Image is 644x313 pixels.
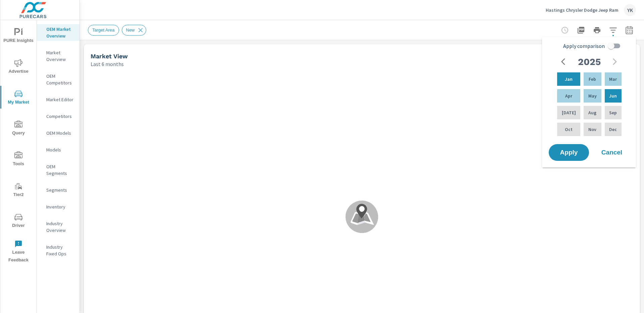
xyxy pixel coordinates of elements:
p: Segments [46,187,74,193]
p: Models [46,146,74,153]
p: Aug [588,109,596,116]
p: OEM Models [46,130,74,136]
span: Target Area [88,27,119,33]
span: Apply [555,149,582,155]
div: OEM Models [37,128,79,138]
span: Apply comparison [563,42,605,50]
span: My Market [2,90,35,106]
div: YK [624,4,636,16]
p: Market Overview [46,49,74,63]
p: Industry Overview [46,220,74,234]
p: Oct [565,126,573,133]
div: Inventory [37,202,79,212]
div: OEM Market Overview [37,24,79,41]
div: OEM Competitors [37,71,79,88]
p: [DATE] [562,109,576,116]
p: Jun [609,92,617,99]
h5: Market View [91,53,128,60]
span: Advertise [2,59,35,75]
div: Industry Overview [37,218,79,235]
p: OEM Segments [46,163,74,177]
div: nav menu [0,20,37,267]
button: Apply Filters [606,23,620,37]
p: Dec [609,126,617,133]
span: Cancel [598,149,625,155]
div: Models [37,145,79,155]
button: Print Report [590,23,604,37]
span: New [122,27,139,33]
p: Market Editor [46,96,74,103]
span: Tools [2,151,35,168]
span: Tier2 [2,182,35,199]
p: Industry Fixed Ops [46,244,74,257]
span: PURE Insights [2,28,35,45]
button: Select Date Range [623,23,636,37]
div: Competitors [37,111,79,121]
div: New [122,25,146,36]
button: Apply [549,144,589,161]
p: Feb [589,76,596,82]
button: "Export Report to PDF" [574,23,588,37]
p: Nov [588,126,596,133]
div: Market Editor [37,95,79,105]
div: OEM Segments [37,162,79,178]
p: Sep [609,109,617,116]
div: Market Overview [37,48,79,64]
p: Inventory [46,203,74,210]
span: Leave Feedback [2,240,35,264]
p: OEM Market Overview [46,26,74,39]
p: Last 6 months [91,60,124,68]
p: OEM Competitors [46,73,74,86]
p: Competitors [46,113,74,120]
h2: 2025 [578,56,601,68]
p: Hastings Chrysler Dodge Jeep Ram [546,7,619,13]
p: Apr [565,92,572,99]
p: May [588,92,597,99]
p: Jan [565,76,573,82]
div: Segments [37,185,79,195]
span: Query [2,121,35,137]
p: Mar [609,76,617,82]
div: Industry Fixed Ops [37,242,79,259]
button: Cancel [592,144,632,161]
span: Driver [2,213,35,230]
